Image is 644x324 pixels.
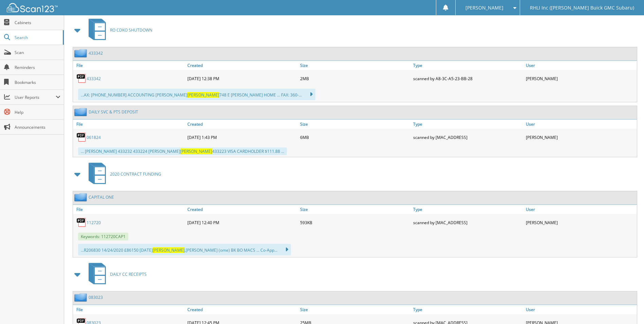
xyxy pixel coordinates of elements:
div: 593KB [298,216,411,229]
a: User [524,305,637,314]
div: [PERSON_NAME] [524,130,637,144]
a: File [73,305,186,314]
div: [PERSON_NAME] [524,72,637,85]
a: Created [186,205,298,214]
span: User Reports [15,94,56,100]
img: folder2.png [74,49,89,57]
div: [DATE] 1:43 PM [186,130,298,144]
a: Type [411,61,524,70]
a: CAPITAL ONE [89,194,114,200]
img: folder2.png [74,293,89,302]
span: [PERSON_NAME] [153,247,185,253]
a: User [524,61,637,70]
a: Size [298,61,411,70]
img: PDF.png [76,132,87,142]
span: [PERSON_NAME] [187,92,219,98]
a: Created [186,120,298,129]
div: ... [PERSON_NAME] 433232 433224 [PERSON_NAME] 433223 VISA CARDHOLDER $111.88 ... [78,147,287,155]
div: scanned by A8-3C-A5-23-BB-28 [411,72,524,85]
a: 433342 [87,76,101,82]
img: PDF.png [76,217,87,228]
span: Cabinets [15,20,60,25]
a: Size [298,305,411,314]
a: 433342 [89,50,103,56]
a: 061824 [87,134,101,140]
a: Type [411,305,524,314]
a: User [524,205,637,214]
img: folder2.png [74,193,89,201]
span: [PERSON_NAME] [180,148,212,154]
span: Announcements [15,124,60,130]
div: 2MB [298,72,411,85]
span: Search [15,35,59,40]
a: Created [186,305,298,314]
img: folder2.png [74,108,89,116]
a: DAILY CC RECEIPTS [85,261,147,288]
a: 083023 [89,294,103,300]
a: DAILY SVC & PTS DEPOSIT [89,109,138,115]
a: Size [298,205,411,214]
div: scanned by [MAC_ADDRESS] [411,130,524,144]
a: Type [411,120,524,129]
div: scanned by [MAC_ADDRESS] [411,216,524,229]
span: Scan [15,50,60,55]
span: DAILY CC RECEIPTS [110,271,147,277]
div: [DATE] 12:38 PM [186,72,298,85]
a: RO CDKO SHUTDOWN [85,17,152,43]
div: ...AX: [PHONE_NUMBER] ACCOUNTING [PERSON_NAME] 748 E [PERSON_NAME] HOME ... FAX: 360-... [78,89,315,100]
a: User [524,120,637,129]
img: scan123-logo-white.svg [7,3,58,12]
span: Keywords: 112720CAP1 [78,233,128,240]
a: File [73,205,186,214]
span: RHLI Inc ([PERSON_NAME] Buick GMC Subaru) [530,6,634,10]
a: Created [186,61,298,70]
a: Type [411,205,524,214]
a: 2020 CONTRACT FUNDING [85,161,161,187]
span: Bookmarks [15,79,60,85]
span: Reminders [15,65,60,70]
div: 6MB [298,130,411,144]
div: [PERSON_NAME] [524,216,637,229]
a: File [73,61,186,70]
a: File [73,120,186,129]
span: [PERSON_NAME] [465,6,503,10]
div: ...R206830 14/24/2020 £86150 [DATE] ,[PERSON_NAME] (ome) BK BO MACS ... Co-App... [78,244,291,255]
a: Size [298,120,411,129]
div: [DATE] 12:40 PM [186,216,298,229]
span: 2020 CONTRACT FUNDING [110,171,161,177]
span: Help [15,109,60,115]
a: 112720 [87,220,101,226]
span: RO CDKO SHUTDOWN [110,27,152,33]
img: PDF.png [76,73,87,84]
